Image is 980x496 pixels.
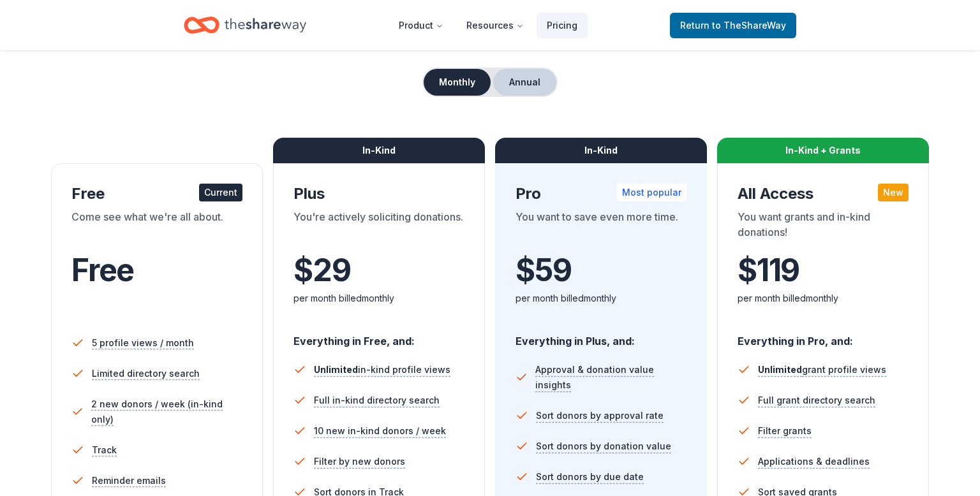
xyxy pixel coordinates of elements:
div: Plus [293,184,464,204]
div: You're actively soliciting donations. [293,209,464,245]
span: Sort donors by approval rate [536,408,664,423]
span: Free [71,251,134,289]
div: Current [199,184,242,201]
span: $ 59 [516,252,571,288]
a: Home [184,10,306,40]
div: per month billed monthly [293,291,464,306]
span: 2 new donors / week (in-kind only) [91,397,242,427]
div: Free [71,184,242,204]
span: Approval & donation value insights [535,362,687,393]
div: Come see what we're all about. [71,209,242,245]
span: grant profile views [758,364,886,375]
div: per month billed monthly [738,291,909,306]
span: Applications & deadlines [758,454,870,469]
div: Most popular [617,184,687,201]
div: All Access [738,184,909,204]
div: You want grants and in-kind donations! [738,209,909,245]
div: You want to save even more time. [516,209,687,245]
div: In-Kind [273,138,485,163]
span: Filter grants [758,423,812,439]
a: Returnto TheShareWay [670,13,796,38]
button: Resources [456,13,534,38]
span: 10 new in-kind donors / week [314,423,446,439]
a: Pricing [537,13,588,38]
span: Reminder emails [92,473,166,488]
nav: Main [389,10,588,40]
span: Unlimited [758,364,802,375]
span: Limited directory search [92,366,200,381]
div: Pro [516,184,687,204]
span: Sort donors by donation value [536,439,671,454]
span: Sort donors by due date [536,469,644,485]
span: $ 119 [738,252,799,288]
div: Everything in Plus, and: [516,323,687,349]
span: Filter by new donors [314,454,405,469]
span: Return [680,18,786,33]
span: 5 profile views / month [92,335,194,351]
div: In-Kind + Grants [717,138,929,163]
div: New [878,184,909,201]
span: $ 29 [293,252,350,288]
button: Annual [493,69,556,96]
div: Everything in Free, and: [293,323,464,349]
button: Product [389,13,454,38]
button: Monthly [424,69,491,96]
div: Everything in Pro, and: [738,323,909,349]
div: In-Kind [495,138,707,163]
span: Track [92,442,117,458]
span: Full grant directory search [758,393,875,408]
span: in-kind profile views [314,364,450,375]
span: Unlimited [314,364,358,375]
div: per month billed monthly [516,291,687,306]
span: Full in-kind directory search [314,393,440,408]
span: to TheShareWay [712,20,786,31]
